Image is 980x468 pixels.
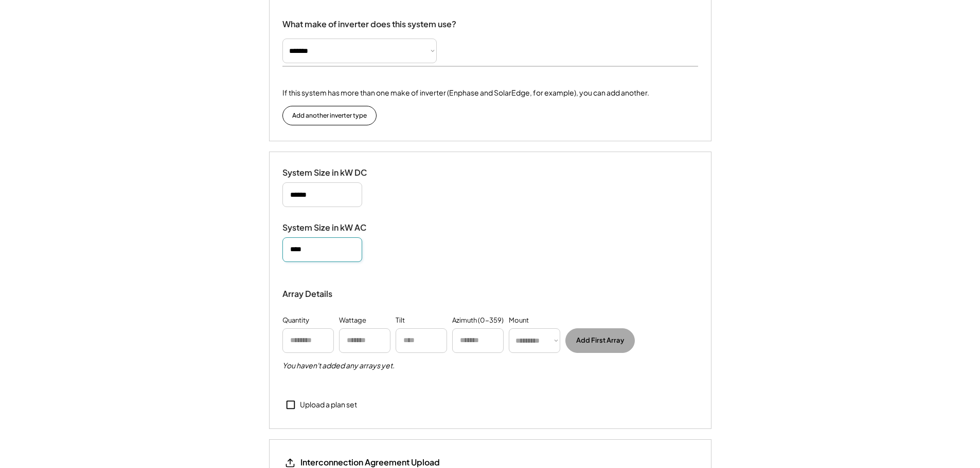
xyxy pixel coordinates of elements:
[339,315,366,326] div: Wattage
[282,222,385,233] div: System Size in kW AC
[282,361,395,371] h5: You haven't added any arrays yet.
[300,400,357,410] div: Upload a plan set
[282,315,309,326] div: Quantity
[282,288,334,300] div: Array Details
[396,315,405,326] div: Tilt
[509,315,529,326] div: Mount
[282,167,385,178] div: System Size in kW DC
[300,457,440,468] div: Interconnection Agreement Upload
[282,106,377,125] button: Add another inverter type
[282,9,456,32] div: What make of inverter does this system use?
[565,328,635,353] button: Add First Array
[282,87,649,98] div: If this system has more than one make of inverter (Enphase and SolarEdge, for example), you can a...
[452,315,504,326] div: Azimuth (0-359)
